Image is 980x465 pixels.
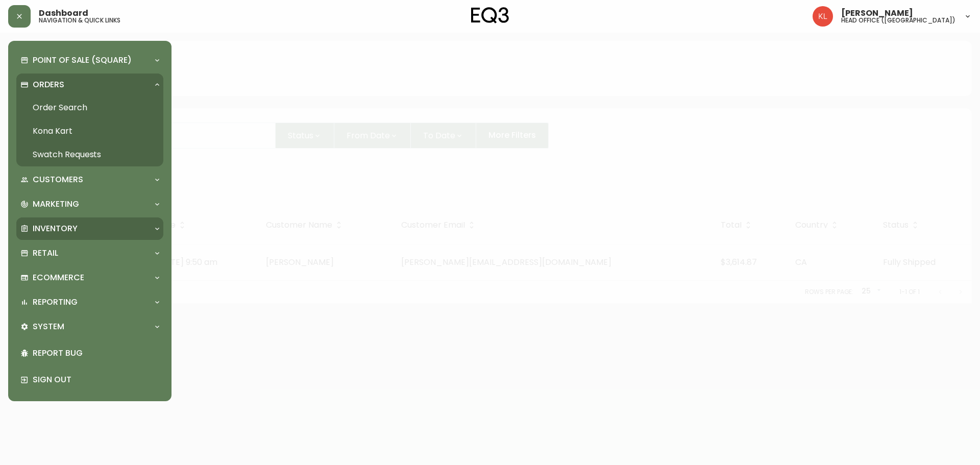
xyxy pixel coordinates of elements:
[16,291,163,313] div: Reporting
[33,174,83,185] p: Customers
[16,217,163,240] div: Inventory
[16,266,163,289] div: Ecommerce
[33,55,132,66] p: Point of Sale (Square)
[16,366,163,393] div: Sign Out
[471,7,509,23] img: logo
[16,315,163,338] div: System
[16,49,163,71] div: Point of Sale (Square)
[841,9,913,17] span: [PERSON_NAME]
[33,348,159,359] p: Report Bug
[33,272,84,283] p: Ecommerce
[33,321,64,332] p: System
[33,248,58,259] p: Retail
[16,119,163,143] a: Kona Kart
[39,9,88,17] span: Dashboard
[841,17,955,23] h5: head office ([GEOGRAPHIC_DATA])
[33,79,64,90] p: Orders
[33,297,78,308] p: Reporting
[16,96,163,119] a: Order Search
[16,242,163,264] div: Retail
[33,223,78,234] p: Inventory
[39,17,120,23] h5: navigation & quick links
[16,143,163,166] a: Swatch Requests
[813,6,833,27] img: 2c0c8aa7421344cf0398c7f872b772b5
[16,340,163,366] div: Report Bug
[16,74,163,96] div: Orders
[33,374,159,385] p: Sign Out
[16,168,163,191] div: Customers
[16,193,163,215] div: Marketing
[33,199,79,210] p: Marketing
